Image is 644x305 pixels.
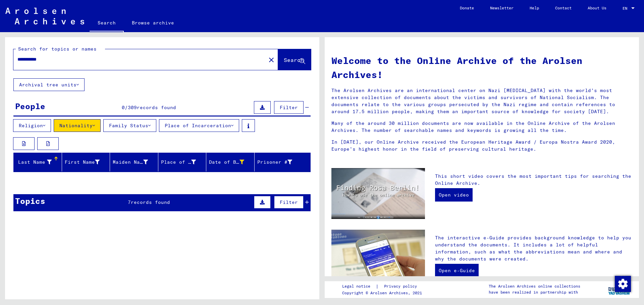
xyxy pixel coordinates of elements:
span: 7 [128,199,131,205]
span: / [125,104,128,110]
mat-header-cell: Maiden Name [110,153,158,171]
div: Place of Birth [161,157,206,167]
div: First Name [65,157,110,167]
span: records found [131,199,170,205]
p: The Arolsen Archives online collections [489,283,580,289]
button: Nationality [54,119,101,132]
div: Prisoner # [257,159,292,166]
span: Filter [280,104,298,110]
img: video.jpg [331,168,425,219]
button: Clear [265,53,278,66]
button: Filter [274,196,304,209]
p: Many of the around 30 million documents are now available in the Online Archive of the Arolsen Ar... [331,120,632,134]
a: Open e-Guide [435,264,479,277]
button: Place of Incarceration [159,119,239,132]
button: Religion [13,119,51,132]
img: eguide.jpg [331,230,425,292]
button: Archival tree units [13,78,85,91]
a: Legal notice [342,283,376,290]
button: Filter [274,101,304,114]
div: First Name [65,159,100,166]
a: Search [90,15,124,32]
mat-header-cell: Date of Birth [206,153,255,171]
mat-header-cell: Place of Birth [158,153,207,171]
mat-header-cell: Prisoner # [255,153,311,171]
mat-label: Search for topics or names [18,46,97,52]
a: Privacy policy [379,283,425,290]
div: Date of Birth [209,159,244,166]
span: 0 [122,104,125,110]
p: The Arolsen Archives are an international center on Nazi [MEDICAL_DATA] with the world’s most ext... [331,87,632,115]
a: Open video [435,188,473,202]
p: The interactive e-Guide provides background knowledge to help you understand the documents. It in... [435,234,632,262]
a: Browse archive [124,15,182,31]
p: Copyright © Arolsen Archives, 2021 [342,290,425,296]
button: Family Status [103,119,156,132]
div: | [342,283,425,290]
div: Maiden Name [113,159,148,166]
div: Maiden Name [113,157,158,167]
mat-icon: close [267,56,275,64]
span: records found [137,104,176,110]
div: Last Name [16,159,52,166]
div: Place of Birth [161,159,196,166]
span: Search [284,57,304,63]
img: yv_logo.png [607,281,632,298]
div: Prisoner # [257,157,303,167]
mat-header-cell: Last Name [14,153,62,171]
p: This short video covers the most important tips for searching the Online Archive. [435,173,632,187]
span: 309 [128,104,137,110]
div: Last Name [16,157,62,167]
h1: Welcome to the Online Archive of the Arolsen Archives! [331,54,632,82]
p: In [DATE], our Online Archive received the European Heritage Award / Europa Nostra Award 2020, Eu... [331,139,632,153]
div: Date of Birth [209,157,254,167]
img: Change consent [615,276,631,292]
div: Topics [15,195,45,207]
span: Filter [280,199,298,205]
mat-header-cell: First Name [62,153,110,171]
img: Arolsen_neg.svg [5,8,84,24]
button: Search [278,49,311,70]
div: People [15,100,45,112]
mat-select-trigger: EN [623,6,627,11]
p: have been realized in partnership with [489,289,580,295]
